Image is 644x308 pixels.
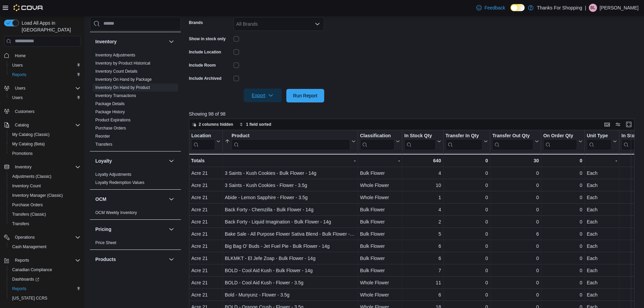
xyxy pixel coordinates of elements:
[95,77,152,82] span: Inventory On Hand by Package
[360,230,400,238] div: Bulk Flower
[225,254,356,262] div: BLKMKT - El Jefe Zoap - Bulk Flower - 14g
[95,38,117,45] h3: Inventory
[360,181,400,189] div: Whole Flower
[95,158,112,164] h3: Loyalty
[404,254,441,262] div: 6
[492,181,539,189] div: 0
[625,120,633,128] button: Enter fullscreen
[225,193,356,202] div: Abide - Lemon Sapphire - Flower - 3.5g
[12,174,51,179] span: Adjustments (Classic)
[167,38,175,46] button: Inventory
[603,120,611,128] button: Keyboard shortcuts
[12,121,80,129] span: Catalog
[9,220,80,228] span: Transfers
[7,172,83,181] button: Adjustments (Classic)
[7,70,83,79] button: Reports
[614,120,622,128] button: Display options
[95,210,137,215] a: OCM Weekly Inventory
[7,275,83,284] a: Dashboards
[95,85,150,90] a: Inventory On Hand by Product
[9,131,80,139] span: My Catalog (Classic)
[587,254,617,262] div: Each
[15,235,35,240] span: Operations
[95,210,137,215] span: OCM Weekly Inventory
[225,157,356,165] div: -
[95,256,116,263] h3: Products
[244,89,282,102] button: Export
[474,1,508,15] a: Feedback
[9,243,80,251] span: Cash Management
[12,95,23,100] span: Users
[95,172,132,177] span: Loyalty Adjustments
[95,158,166,164] button: Loyalty
[225,230,356,238] div: Bake Sale - All Purpose Flower Sativa Blend - Bulk Flower - 28g
[9,182,44,190] a: Inventory Count
[191,266,220,275] div: Acre 21
[404,230,441,238] div: 5
[543,169,582,177] div: 0
[543,279,582,287] div: 0
[9,266,80,274] span: Canadian Compliance
[95,38,166,45] button: Inventory
[587,193,617,202] div: Each
[587,133,612,150] div: Unit Type
[191,133,220,150] button: Location
[404,218,441,226] div: 2
[167,157,175,165] button: Loyalty
[445,218,488,226] div: 0
[9,191,66,199] a: Inventory Manager (Classic)
[404,133,436,150] div: In Stock Qty
[587,218,617,226] div: Each
[12,51,80,60] span: Home
[90,209,181,219] div: OCM
[191,169,220,177] div: Acre 21
[95,77,152,82] a: Inventory On Hand by Package
[492,279,539,287] div: 0
[445,157,488,165] div: 0
[587,206,617,214] div: Each
[7,242,83,252] button: Cash Management
[12,141,45,147] span: My Catalog (Beta)
[225,218,356,226] div: Back Forty - Liquid Imagination - Bulk Flower - 14g
[95,109,125,115] span: Package History
[95,196,166,203] button: OCM
[95,101,125,106] a: Package Details
[543,133,577,150] div: On Order Qty
[7,284,83,293] button: Reports
[12,256,32,264] button: Reports
[90,239,181,250] div: Pricing
[7,210,83,219] button: Transfers (Classic)
[189,76,221,81] label: Include Archived
[9,61,25,69] a: Users
[492,193,539,202] div: 0
[95,118,130,122] a: Product Expirations
[189,63,216,68] label: Include Room
[248,89,278,102] span: Export
[12,107,80,116] span: Customers
[189,20,203,25] label: Brands
[445,169,488,177] div: 0
[585,4,586,12] p: |
[360,169,400,177] div: Bulk Flower
[95,53,135,57] a: Inventory Adjustments
[360,279,400,287] div: Whole Flower
[15,53,26,58] span: Home
[12,84,28,92] button: Users
[7,191,83,200] button: Inventory Manager (Classic)
[191,279,220,287] div: Acre 21
[537,4,582,12] p: Thanks For Shopping
[9,131,52,139] a: My Catalog (Classic)
[189,49,221,55] label: Include Location
[445,133,482,139] div: Transfer In Qty
[95,117,130,123] span: Product Expirations
[12,52,28,60] a: Home
[587,157,617,165] div: -
[492,206,539,214] div: 0
[543,242,582,250] div: 0
[587,242,617,250] div: Each
[543,206,582,214] div: 0
[445,254,488,262] div: 0
[12,267,52,273] span: Canadian Compliance
[232,133,350,139] div: Product
[360,218,400,226] div: Bulk Flower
